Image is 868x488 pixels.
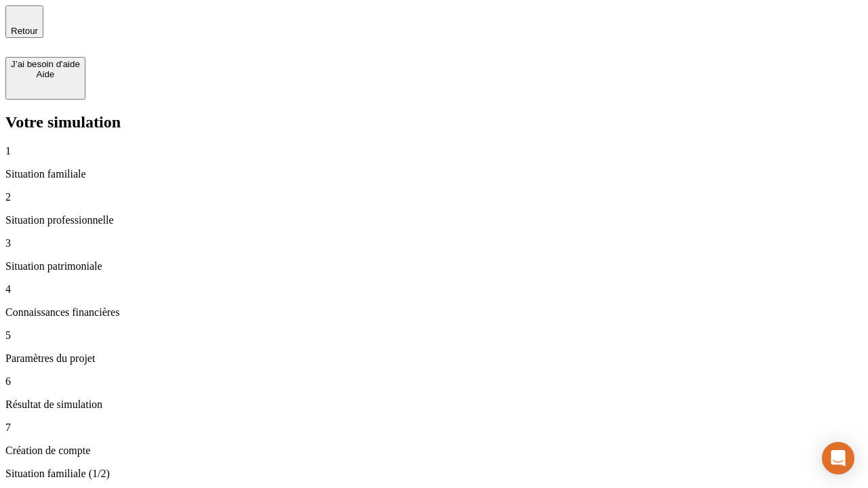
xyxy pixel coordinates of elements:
[11,26,38,36] span: Retour
[5,468,863,480] p: Situation familiale (1/2)
[5,422,863,434] p: 7
[822,442,854,474] div: Open Intercom Messenger
[5,260,863,272] p: Situation patrimoniale
[5,399,863,411] p: Résultat de simulation
[5,306,863,319] p: Connaissances financières
[5,352,863,365] p: Paramètres du projet
[5,283,863,296] p: 4
[5,329,863,342] p: 5
[5,214,863,226] p: Situation professionnelle
[5,168,863,180] p: Situation familiale
[5,191,863,203] p: 2
[5,375,863,388] p: 6
[11,59,80,69] div: J’ai besoin d'aide
[5,237,863,249] p: 3
[5,445,863,457] p: Création de compte
[5,57,85,100] button: J’ai besoin d'aideAide
[11,69,80,79] div: Aide
[5,5,43,38] button: Retour
[5,113,863,131] h2: Votre simulation
[5,145,863,157] p: 1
